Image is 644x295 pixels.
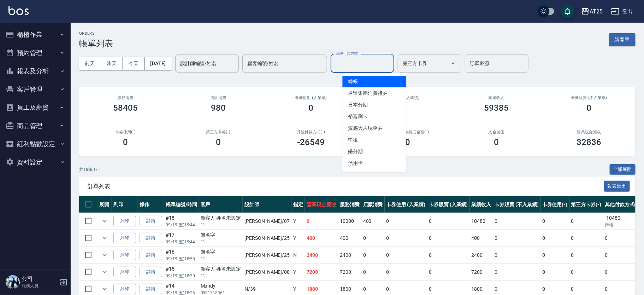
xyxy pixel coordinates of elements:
button: save [561,4,575,18]
h3: 58405 [113,103,138,113]
td: 2400 [338,247,361,264]
th: 業績收入 [470,196,493,213]
span: 日本分期 [342,99,406,111]
p: 11 [201,222,241,228]
p: 11 [201,256,241,262]
button: expand row [99,284,110,294]
h3: 0 [494,137,499,147]
td: Y [291,264,305,280]
th: 帳單編號/時間 [164,196,199,213]
td: 0 [427,264,470,280]
td: 0 [385,264,427,280]
td: [PERSON_NAME] /07 [243,213,291,230]
h3: 32836 [577,137,602,147]
button: 報表及分析 [3,62,68,80]
p: 09/19 (五) 19:44 [166,239,197,245]
button: 前天 [79,57,101,70]
th: 指定 [291,196,305,213]
th: 服務消費 [338,196,361,213]
p: 11 [201,239,241,245]
p: 09/19 (五) 18:30 [166,273,197,279]
a: 詳情 [140,267,162,278]
th: 營業現金應收 [305,196,338,213]
button: 新開單 [609,33,636,46]
h5: 公司 [22,276,58,283]
td: -10480 [603,213,642,230]
td: 0 [361,247,385,264]
td: 0 [540,230,569,247]
td: 0 [540,264,569,280]
a: 新開單 [609,36,636,43]
button: 報表匯出 [604,181,630,192]
td: 0 [427,213,470,230]
h3: 0 [123,137,128,147]
td: 0 [603,230,642,247]
td: [PERSON_NAME] /25 [243,247,291,264]
button: 櫃檯作業 [3,25,68,44]
td: 0 [493,213,540,230]
div: AT25 [590,7,603,16]
td: 7200 [470,264,493,280]
span: 質感大吉現金券 [342,122,406,134]
button: expand row [99,250,110,260]
button: [DATE] [144,57,171,70]
h2: 卡券販賣 (不入業績) [551,96,627,100]
button: 客戶管理 [3,80,68,99]
th: 卡券販賣 (不入業績) [493,196,540,213]
h3: 服務消費 [88,96,164,100]
td: #17 [164,230,199,247]
td: 0 [361,264,385,280]
td: 0 [305,213,338,230]
td: 0 [385,230,427,247]
h2: 卡券使用(-) [88,130,164,134]
td: 0 [569,213,603,230]
th: 設計師 [243,196,291,213]
td: 0 [385,247,427,264]
button: 列印 [113,233,136,244]
button: 員工及薪資 [3,98,68,117]
td: 0 [569,230,603,247]
button: 列印 [113,216,136,227]
th: 操作 [138,196,164,213]
span: 中租 [342,134,406,146]
button: 預約管理 [3,44,68,62]
td: 0 [493,247,540,264]
button: 資料設定 [3,153,68,172]
td: N [291,247,305,264]
a: 詳情 [140,250,162,261]
td: 7200 [338,264,361,280]
th: 卡券使用(-) [540,196,569,213]
button: 今天 [123,57,145,70]
td: 0 [385,213,427,230]
th: 客戶 [199,196,243,213]
td: 7200 [305,264,338,280]
h3: 59385 [484,103,509,113]
button: 列印 [113,267,136,278]
p: 共 18 筆, 1 / 1 [79,166,101,173]
td: 0 [540,213,569,230]
h3: -26549 [297,137,325,147]
button: expand row [99,233,110,243]
th: 店販消費 [361,196,385,213]
td: 0 [493,264,540,280]
td: [PERSON_NAME] /08 [243,264,291,280]
p: 服務人員 [22,283,58,289]
td: 0 [361,230,385,247]
td: 10000 [338,213,361,230]
div: 無名字 [201,248,241,256]
span: 信用卡 [342,157,406,169]
button: 全部展開 [610,164,636,175]
td: 0 [427,230,470,247]
div: Mandy [201,282,241,290]
th: 卡券販賣 (入業績) [427,196,470,213]
td: #16 [164,247,199,264]
button: 登出 [608,5,636,18]
h2: 其他付款方式(-) [273,130,349,134]
td: 400 [305,230,338,247]
a: 詳情 [140,216,162,227]
td: Y [291,230,305,247]
h2: 營業現金應收 [551,130,627,134]
td: 0 [603,264,642,280]
td: 10480 [470,213,493,230]
button: 列印 [113,284,136,295]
